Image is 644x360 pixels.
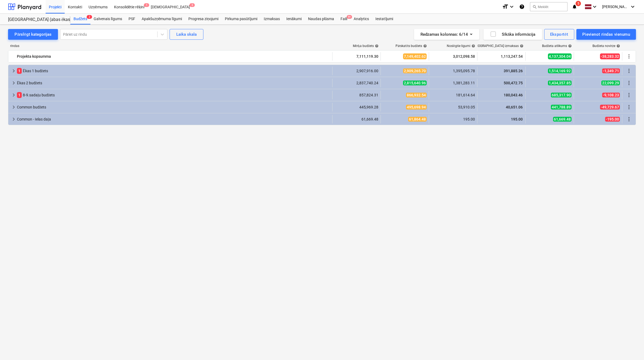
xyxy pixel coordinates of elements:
a: Pirkuma pasūtījumi [222,14,261,24]
div: 445,969.28 [335,105,378,109]
span: 2,909,265.70 [403,68,427,73]
div: 8-9.sadaļu budžets [17,91,330,99]
a: Faili9+ [337,14,350,24]
span: 441,788.89 [551,105,572,110]
a: Galvenais līgums [90,14,125,24]
span: 1 [144,3,149,7]
div: 7,111,119.30 [335,52,378,61]
div: Izmaksas [261,14,283,24]
div: Faili [337,14,350,24]
a: PSF [125,14,138,24]
span: 22,099.29 [601,81,620,85]
span: help [374,44,379,48]
span: Vairāk darbību [626,92,632,98]
div: Budžets [70,14,90,24]
span: 9+ [347,15,352,19]
i: format_size [502,3,508,10]
div: Common - Ielas daļa [17,115,330,123]
i: keyboard_arrow_down [508,3,515,10]
span: Vairāk darbību [626,104,632,110]
span: 500,472.75 [503,81,523,85]
button: Pievienot rindas vienumu [576,29,636,40]
div: rindas [8,44,333,48]
div: 1,395,095.78 [431,69,475,73]
span: -9,108.23 [602,93,620,97]
button: Redzamas kolonnas:6/14 [414,29,479,40]
i: Zināšanu pamats [519,3,525,10]
div: Sīkāka informācija [490,31,536,38]
span: 40,651.06 [505,105,523,109]
div: Laika skala [176,31,197,38]
span: 2,815,640.96 [403,81,427,85]
span: 1 [17,68,22,74]
div: [GEOGRAPHIC_DATA] (abas ēkas - PRJ2002936 un PRJ2002937) 2601965 [8,17,64,23]
div: Noslēgtie līgumi [447,44,475,48]
a: Iestatījumi [372,14,396,24]
span: 4,137,304.04 [548,53,572,59]
button: Eksportēt [544,29,574,40]
i: keyboard_arrow_down [591,3,598,10]
div: 53,910.05 [431,105,475,109]
div: Ēkas 1 budžets [17,67,330,75]
span: Vairāk darbību [626,68,632,74]
span: keyboard_arrow_right [10,80,17,86]
div: Projekta kopsumma [17,52,330,61]
span: 5 [576,1,581,6]
span: -38,283.32 [600,53,620,59]
button: Sīkāka informācija [484,29,542,40]
span: 61,864.48 [408,117,427,122]
div: 1,381,283.11 [431,81,475,85]
iframe: Chat Widget [617,334,644,360]
div: Ienākumi [283,14,305,24]
span: 866,932.54 [406,93,427,97]
span: 1,434,357.85 [548,81,572,85]
span: keyboard_arrow_right [10,104,17,110]
div: 61,669.48 [335,117,378,121]
i: notifications [572,3,577,10]
span: keyboard_arrow_right [10,116,17,122]
div: Common budžets [17,103,330,111]
button: Meklēt [530,2,568,11]
span: 1,514,169.92 [548,68,572,73]
button: Laika skala [170,29,203,40]
div: Pārslēgt kategorijas [14,31,52,38]
span: Vairāk darbību [626,80,632,86]
div: Redzamas kolonnas : 6/14 [420,31,473,38]
span: Vairāk darbību [626,53,632,60]
div: [DEMOGRAPHIC_DATA] izmaksas [470,44,524,48]
span: -1,349.71 [602,68,620,73]
a: Budžets2 [70,14,90,24]
span: help [567,44,572,48]
a: Progresa ziņojumi [185,14,222,24]
span: [PERSON_NAME] [602,5,629,9]
button: Pārslēgt kategorijas [8,29,58,40]
span: 7,149,402.62 [403,53,427,59]
span: 495,698.94 [406,105,427,110]
div: Budžeta atlikums [542,44,572,48]
span: keyboard_arrow_right [10,68,17,74]
span: Vairāk darbību [626,116,632,122]
div: Budžeta novirze [592,44,620,48]
span: 180,043.46 [503,93,523,97]
a: Apakšuzņēmuma līgumi [138,14,185,24]
span: 1 [17,92,22,98]
span: help [470,44,475,48]
div: 2,837,740.24 [335,81,378,85]
span: 391,885.26 [503,69,523,73]
div: Pārskatīts budžets [396,44,427,48]
span: 685,317.90 [551,93,572,97]
a: Analytics [350,14,372,24]
div: 3,012,098.58 [431,52,475,61]
div: Pievienot rindas vienumu [582,31,630,38]
div: 2,907,916.00 [335,69,378,73]
span: search [532,5,537,9]
div: Eksportēt [550,31,568,38]
span: help [519,44,524,48]
a: Naudas plūsma [305,14,338,24]
span: keyboard_arrow_right [10,92,17,98]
